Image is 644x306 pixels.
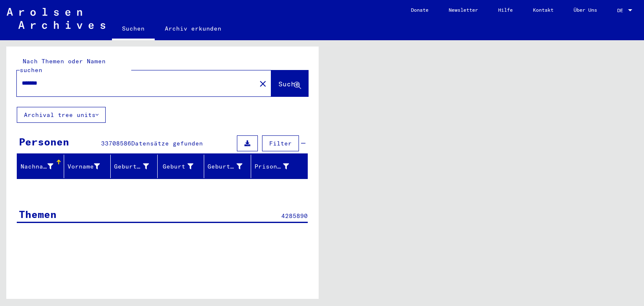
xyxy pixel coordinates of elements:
[19,134,69,149] div: Personen
[101,140,131,147] span: 33708586
[68,162,100,171] div: Vorname
[254,160,300,173] div: Prisoner #
[7,8,105,29] img: Arolsen_neg.svg
[617,8,626,13] span: DE
[158,155,205,178] mat-header-cell: Geburt‏
[21,160,64,173] div: Nachname
[111,155,158,178] mat-header-cell: Geburtsname
[20,57,106,74] mat-label: Nach Themen oder Namen suchen
[17,107,106,123] button: Archival tree units
[278,80,299,88] span: Suche
[68,160,111,173] div: Vorname
[114,160,159,173] div: Geburtsname
[269,140,292,147] span: Filter
[251,155,308,178] mat-header-cell: Prisoner #
[208,162,242,171] div: Geburtsdatum
[204,155,251,178] mat-header-cell: Geburtsdatum
[254,75,271,92] button: Clear
[161,160,204,173] div: Geburt‏
[258,79,268,89] mat-icon: close
[112,18,155,40] a: Suchen
[161,162,194,171] div: Geburt‏
[64,155,111,178] mat-header-cell: Vorname
[19,207,57,222] div: Themen
[155,18,231,39] a: Archiv erkunden
[208,160,253,173] div: Geburtsdatum
[17,155,64,178] mat-header-cell: Nachname
[281,212,308,220] span: 4285890
[254,162,289,171] div: Prisoner #
[271,70,308,96] button: Suche
[262,135,299,151] button: Filter
[114,162,149,171] div: Geburtsname
[21,162,53,171] div: Nachname
[131,140,203,147] span: Datensätze gefunden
